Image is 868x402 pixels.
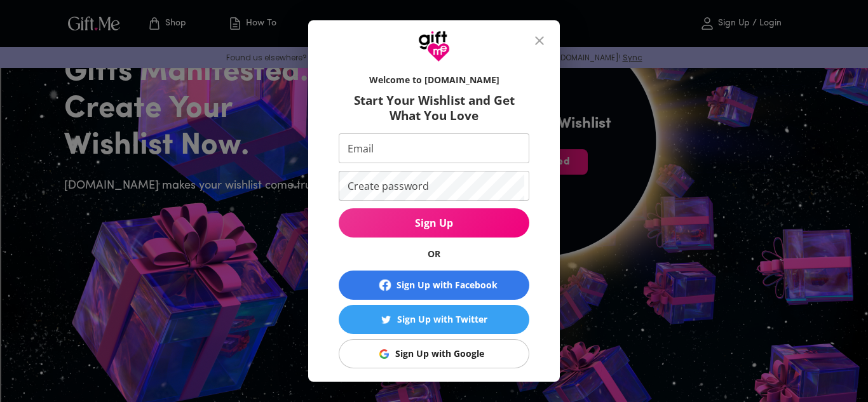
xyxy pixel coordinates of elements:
img: GiftMe Logo [418,30,450,62]
button: Sign Up with Facebook [339,271,529,300]
button: Sign Up [339,208,529,238]
div: Sort New > Old [5,17,863,28]
h6: Start Your Wishlist and Get What You Love [339,93,529,123]
a: Already a member? Log in [372,380,496,393]
div: Sign Up with Facebook [397,278,498,292]
div: Sort A > Z [5,5,863,17]
button: Sign Up with GoogleSign Up with Google [339,339,529,368]
div: Move To ... [5,85,863,97]
button: Sign Up with TwitterSign Up with Twitter [339,305,529,334]
div: Sign out [5,62,863,74]
div: Move To ... [5,28,863,39]
h6: Welcome to [DOMAIN_NAME] [339,74,529,86]
div: Rename [5,74,863,85]
div: Sign Up with Twitter [397,312,487,326]
span: Sign Up [339,216,529,230]
img: Sign Up with Twitter [381,315,391,325]
div: Delete [5,39,863,51]
div: Options [5,51,863,62]
button: close [524,25,555,56]
h6: OR [339,248,529,260]
img: Sign Up with Google [379,349,389,359]
div: Sign Up with Google [395,347,484,361]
